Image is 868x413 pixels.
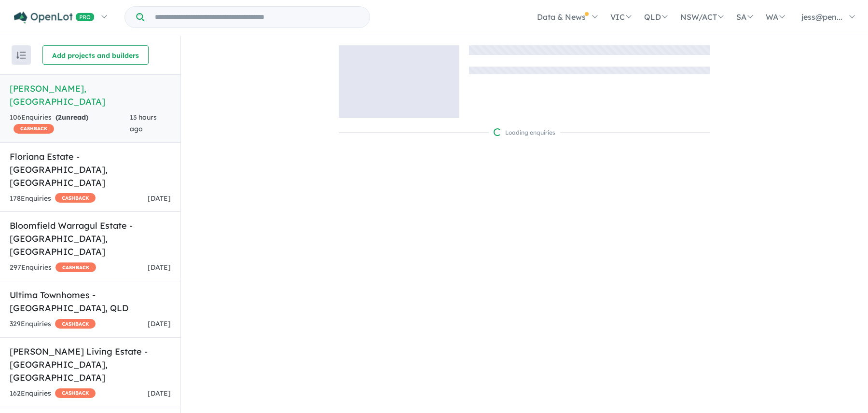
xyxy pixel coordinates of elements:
span: [DATE] [148,319,171,328]
div: 162 Enquir ies [10,388,96,399]
span: jess@pen... [801,12,842,22]
span: [DATE] [148,389,171,398]
span: 2 [58,113,62,122]
span: CASHBACK [55,262,96,272]
div: 297 Enquir ies [10,262,96,274]
img: Openlot PRO Logo White [14,12,95,24]
span: CASHBACK [55,193,96,203]
h5: Ultima Townhomes - [GEOGRAPHIC_DATA] , QLD [10,289,171,315]
strong: ( unread) [55,113,88,122]
div: 178 Enquir ies [10,193,96,205]
button: Add projects and builders [42,45,149,65]
span: 13 hours ago [130,113,157,133]
h5: [PERSON_NAME] Living Estate - [GEOGRAPHIC_DATA] , [GEOGRAPHIC_DATA] [10,345,171,384]
span: [DATE] [148,263,171,272]
img: sort.svg [16,52,26,59]
div: 329 Enquir ies [10,318,96,330]
h5: [PERSON_NAME] , [GEOGRAPHIC_DATA] [10,82,171,108]
span: [DATE] [148,194,171,203]
h5: Bloomfield Warragul Estate - [GEOGRAPHIC_DATA] , [GEOGRAPHIC_DATA] [10,219,171,258]
div: 106 Enquir ies [10,112,130,135]
h5: Floriana Estate - [GEOGRAPHIC_DATA] , [GEOGRAPHIC_DATA] [10,150,171,189]
span: CASHBACK [14,124,54,134]
input: Try estate name, suburb, builder or developer [146,7,368,28]
span: CASHBACK [55,319,96,329]
span: CASHBACK [55,388,96,398]
div: Loading enquiries [494,128,555,138]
